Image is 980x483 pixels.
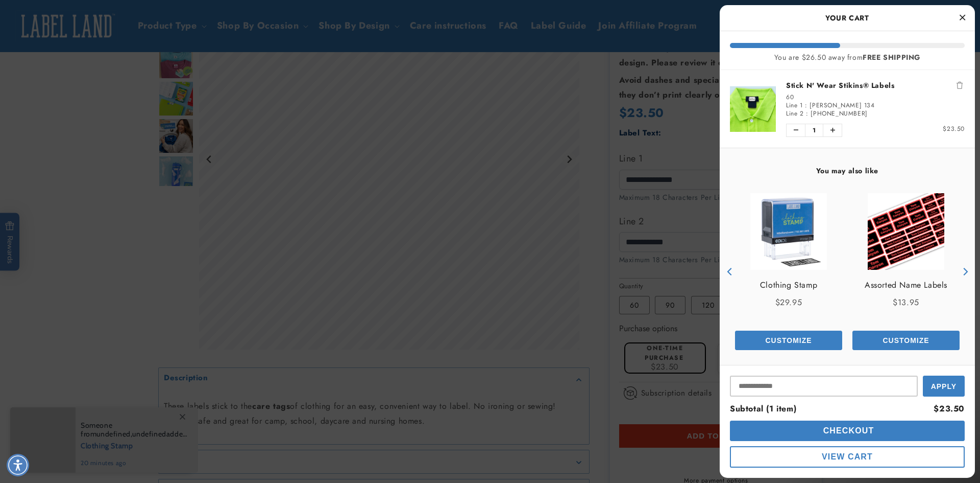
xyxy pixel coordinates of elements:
[786,101,803,110] span: Line 1
[823,124,842,136] button: Increase quantity of Stick N' Wear Stikins® Labels
[852,331,960,350] button: Add the product, Assorted Name Labels to Cart
[722,264,738,279] button: Previous
[810,101,874,110] span: [PERSON_NAME] 134
[730,10,965,26] h2: Your Cart
[923,376,965,397] button: Apply
[931,382,957,390] span: Apply
[787,124,805,136] button: Decrease quantity of Stick N' Wear Stikins® Labels
[863,52,920,62] b: FREE SHIPPING
[7,454,29,476] div: Accessibility Menu
[8,401,129,432] iframe: Sign Up via Text for Offers
[822,452,873,461] span: View Cart
[865,280,947,290] a: View Assorted Name Labels
[786,80,965,90] a: Stick N' Wear Stikins® Labels
[934,402,965,417] div: $23.50
[730,70,965,148] li: product
[811,109,867,118] span: [PHONE_NUMBER]
[735,331,842,350] button: Add the product, Clothing Stamp to Cart
[730,53,965,62] div: You are $26.50 away from
[943,124,965,133] span: $23.50
[760,280,817,290] a: View Clothing Stamp
[730,86,776,132] img: Stick N' Wear Stikins® Labels
[730,166,965,175] h4: You may also like
[730,446,965,468] button: cart
[954,80,965,90] button: Remove Stick N' Wear Stikins® Labels
[786,93,965,101] div: 60
[847,183,965,360] div: product
[954,10,970,26] button: Close Cart
[9,29,136,48] button: Can these labels be used on uniforms?
[775,296,802,308] span: $29.95
[806,109,808,118] span: :
[730,403,796,415] span: Subtotal (1 item)
[35,57,136,77] button: Do these labels need ironing?
[868,193,944,270] img: Assorted Name Labels - Label Land
[957,264,972,279] button: Next
[730,421,965,441] button: cart
[821,426,874,435] span: Checkout
[765,336,812,344] span: Customize
[805,124,823,136] span: 1
[883,336,929,344] span: Customize
[730,183,847,360] div: product
[805,101,807,110] span: :
[786,109,804,118] span: Line 2
[750,193,827,270] img: Clothing Stamp - Label Land
[893,296,919,308] span: $13.95
[730,376,918,397] input: Input Discount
